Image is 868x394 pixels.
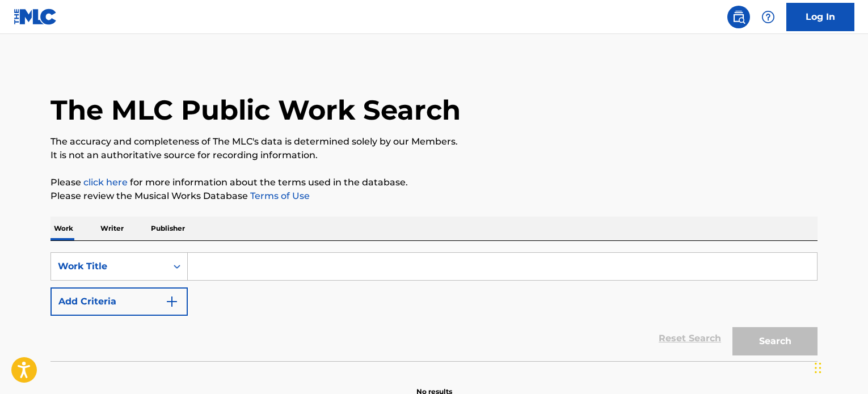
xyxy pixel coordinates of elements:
[732,10,745,24] img: search
[757,6,779,28] div: Help
[14,9,57,25] img: MLC Logo
[50,252,818,361] form: Search Form
[58,260,160,273] div: Work Title
[83,177,128,188] a: click here
[761,10,775,24] img: help
[811,340,868,394] iframe: Chat Widget
[165,295,179,308] img: 9d2ae6d4665cec9f34b9.svg
[148,217,188,240] p: Publisher
[815,351,821,385] div: Drag
[50,149,818,162] p: It is not an authoritative source for recording information.
[50,217,77,240] p: Work
[97,217,127,240] p: Writer
[50,176,818,189] p: Please for more information about the terms used in the database.
[786,3,854,31] a: Log In
[50,93,461,127] h1: The MLC Public Work Search
[50,135,818,149] p: The accuracy and completeness of The MLC's data is determined solely by our Members.
[50,189,818,203] p: Please review the Musical Works Database
[50,287,188,316] button: Add Criteria
[727,6,750,28] a: Public Search
[248,190,310,201] a: Terms of Use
